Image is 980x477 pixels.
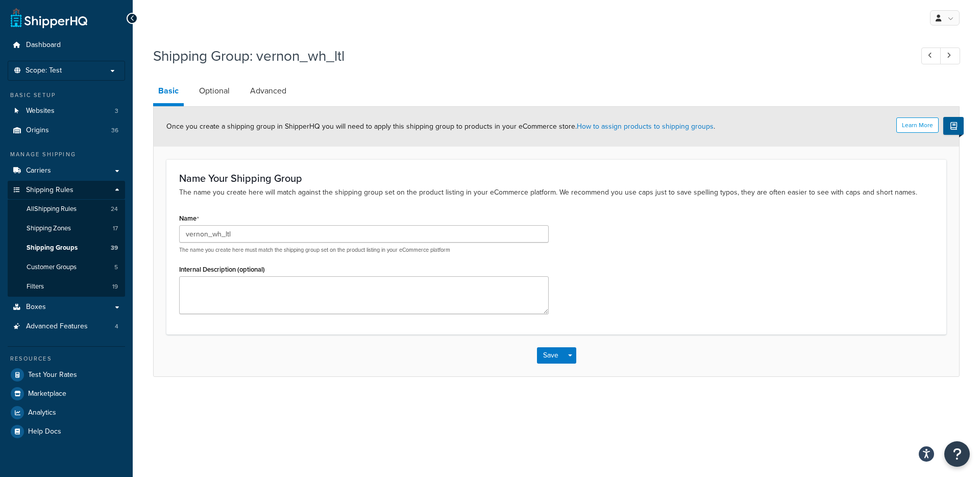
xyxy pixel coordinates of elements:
[28,371,77,379] span: Test Your Rates
[26,126,49,135] span: Origins
[943,117,964,135] button: Show Help Docs
[153,46,902,66] h1: Shipping Group: vernon_wh_ltl
[194,79,235,103] a: Optional
[111,244,118,252] span: 39
[28,390,66,398] span: Marketplace
[8,150,125,159] div: Manage Shipping
[153,79,184,106] a: Basic
[8,238,125,257] a: Shipping Groups39
[8,91,125,100] div: Basic Setup
[8,161,125,180] a: Carriers
[26,166,51,175] span: Carriers
[8,317,125,336] li: Advanced Features
[179,246,549,254] p: The name you create here must match the shipping group set on the product listing in your eCommer...
[8,385,125,403] a: Marketplace
[8,219,125,238] li: Shipping Zones
[27,282,44,291] span: Filters
[944,441,970,467] button: Open Resource Center
[28,427,61,436] span: Help Docs
[179,187,934,198] p: The name you create here will match against the shipping group set on the product listing in your...
[940,47,960,64] a: Next Record
[28,409,56,417] span: Analytics
[8,366,125,384] a: Test Your Rates
[179,173,934,184] h3: Name Your Shipping Group
[8,403,125,422] a: Analytics
[179,266,265,273] label: Internal Description (optional)
[8,181,125,297] li: Shipping Rules
[8,121,125,140] a: Origins36
[113,224,118,233] span: 17
[8,258,125,277] li: Customer Groups
[8,200,125,219] a: AllShipping Rules24
[8,181,125,200] a: Shipping Rules
[115,107,118,115] span: 3
[8,354,125,363] div: Resources
[537,347,565,364] button: Save
[26,66,62,75] span: Scope: Test
[111,126,118,135] span: 36
[26,41,61,50] span: Dashboard
[8,317,125,336] a: Advanced Features4
[111,205,118,213] span: 24
[179,214,199,223] label: Name
[166,121,715,132] span: Once you create a shipping group in ShipperHQ you will need to apply this shipping group to produ...
[577,121,714,132] a: How to assign products to shipping groups
[8,238,125,257] li: Shipping Groups
[27,263,77,272] span: Customer Groups
[26,303,46,312] span: Boxes
[8,102,125,121] a: Websites3
[8,277,125,296] a: Filters19
[921,47,941,64] a: Previous Record
[27,224,71,233] span: Shipping Zones
[114,263,118,272] span: 5
[896,117,939,133] button: Learn More
[26,186,73,195] span: Shipping Rules
[112,282,118,291] span: 19
[8,102,125,121] li: Websites
[8,36,125,55] a: Dashboard
[27,205,77,213] span: All Shipping Rules
[8,422,125,441] a: Help Docs
[8,121,125,140] li: Origins
[8,219,125,238] a: Shipping Zones17
[8,258,125,277] a: Customer Groups5
[115,322,118,331] span: 4
[26,107,55,115] span: Websites
[26,322,88,331] span: Advanced Features
[27,244,78,252] span: Shipping Groups
[8,277,125,296] li: Filters
[245,79,291,103] a: Advanced
[8,298,125,317] a: Boxes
